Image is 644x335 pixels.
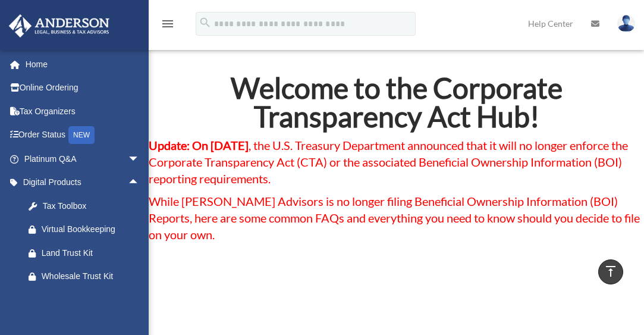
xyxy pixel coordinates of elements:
[149,138,249,152] strong: Update: On [DATE]
[8,171,158,195] a: Digital Productsarrow_drop_up
[42,199,143,214] div: Tax Toolbox
[68,126,95,144] div: NEW
[17,194,158,218] a: Tax Toolbox
[8,76,158,100] a: Online Ordering
[598,259,623,284] a: vertical_align_top
[8,123,158,148] a: Order StatusNEW
[8,52,158,76] a: Home
[149,194,640,242] span: While [PERSON_NAME] Advisors is no longer filing Beneficial Ownership Information (BOI) Reports, ...
[8,99,158,123] a: Tax Organizers
[161,21,175,31] a: menu
[42,222,143,237] div: Virtual Bookkeeping
[42,246,143,261] div: Land Trust Kit
[17,218,158,242] a: Virtual Bookkeeping
[161,17,175,31] i: menu
[199,16,212,29] i: search
[128,171,152,195] span: arrow_drop_up
[17,265,158,289] a: Wholesale Trust Kit
[604,264,618,278] i: vertical_align_top
[149,138,628,186] span: , the U.S. Treasury Department announced that it will no longer enforce the Corporate Transparenc...
[17,241,158,265] a: Land Trust Kit
[128,288,152,312] span: arrow_drop_down
[8,147,158,171] a: Platinum Q&Aarrow_drop_down
[8,288,158,312] a: My Entitiesarrow_drop_down
[128,147,152,171] span: arrow_drop_down
[5,14,113,37] img: Anderson Advisors Platinum Portal
[617,15,635,32] img: User Pic
[42,269,143,284] div: Wholesale Trust Kit
[149,74,644,137] h2: Welcome to the Corporate Transparency Act Hub!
